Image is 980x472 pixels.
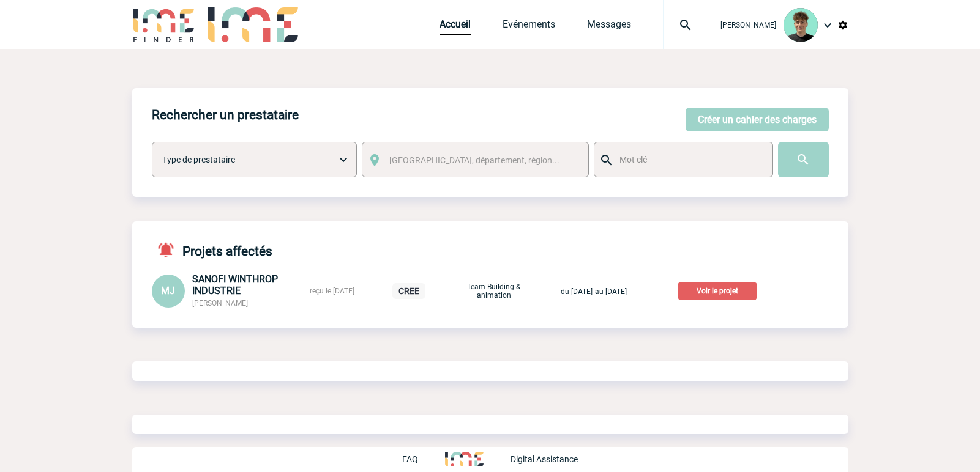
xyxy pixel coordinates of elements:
input: Submit [778,142,829,177]
a: Voir le projet [678,284,762,296]
span: reçu le [DATE] [310,287,354,295]
img: 131612-0.png [784,8,818,42]
img: IME-Finder [132,7,196,42]
p: Digital Assistance [511,454,578,464]
span: SANOFI WINTHROP INDUSTRIE [192,273,278,297]
span: au [DATE] [595,287,627,296]
span: du [DATE] [561,287,593,296]
span: MJ [161,285,175,297]
a: FAQ [402,452,445,464]
input: Mot clé [616,152,761,168]
img: notifications-active-24-px-r.png [157,241,182,259]
p: FAQ [402,454,418,464]
a: Accueil [440,18,471,35]
h4: Rechercher un prestataire [152,108,299,122]
span: [PERSON_NAME] [720,21,776,29]
a: Evénements [503,18,555,35]
span: [GEOGRAPHIC_DATA], département, région... [389,155,559,165]
p: Voir le projet [678,282,757,300]
p: CREE [392,283,425,299]
h4: Projets affectés [152,241,272,259]
p: Team Building & animation [463,282,525,300]
span: [PERSON_NAME] [192,299,248,308]
a: Messages [587,18,631,35]
img: http://www.idealmeetingsevents.fr/ [445,452,483,466]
